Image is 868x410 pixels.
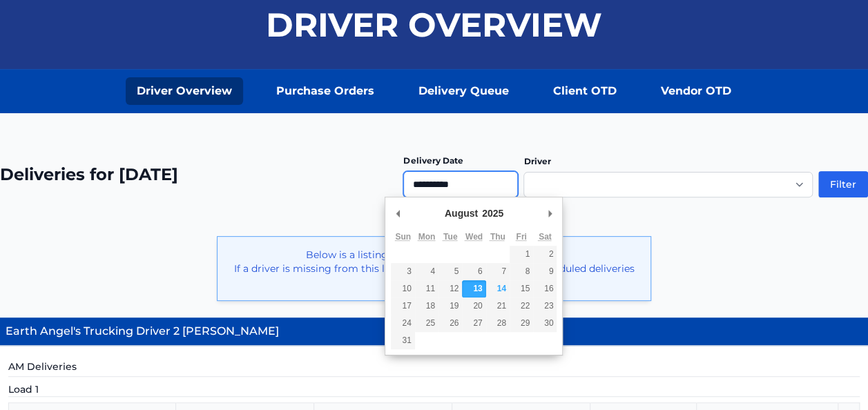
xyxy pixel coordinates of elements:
button: 3 [391,263,414,280]
button: 30 [533,315,557,332]
button: 13 [462,280,485,297]
label: Driver [523,156,550,166]
abbr: Tuesday [443,232,457,242]
button: Filter [818,171,868,197]
button: 12 [438,280,462,297]
button: 27 [462,315,485,332]
button: 15 [510,280,533,297]
button: 7 [486,263,510,280]
button: 23 [533,297,557,315]
h1: Driver Overview [266,8,602,41]
abbr: Friday [516,232,526,242]
button: 2 [533,246,557,263]
button: 1 [510,246,533,263]
button: 26 [438,315,462,332]
button: 11 [415,280,438,297]
button: 4 [415,263,438,280]
button: 14 [486,280,510,297]
abbr: Sunday [395,232,411,242]
button: 5 [438,263,462,280]
a: Vendor OTD [650,77,742,105]
button: 6 [462,263,485,280]
button: 22 [510,297,533,315]
div: 2025 [480,203,505,224]
button: 21 [486,297,510,315]
abbr: Thursday [490,232,505,242]
button: 29 [510,315,533,332]
button: 19 [438,297,462,315]
button: 25 [415,315,438,332]
abbr: Saturday [539,232,552,242]
a: Client OTD [542,77,628,105]
label: Delivery Date [403,155,463,166]
button: 16 [533,280,557,297]
abbr: Wednesday [465,232,483,242]
button: 18 [415,297,438,315]
button: 17 [391,297,414,315]
button: 28 [486,315,510,332]
a: Driver Overview [126,77,243,105]
input: Use the arrow keys to pick a date [403,171,518,197]
button: 8 [510,263,533,280]
abbr: Monday [418,232,436,242]
p: Below is a listing of drivers with deliveries for [DATE]. If a driver is missing from this list -... [229,248,639,289]
button: 20 [462,297,485,315]
div: August [443,203,480,224]
button: 9 [533,263,557,280]
a: Purchase Orders [265,77,385,105]
a: Delivery Queue [407,77,520,105]
button: 10 [391,280,414,297]
button: 31 [391,332,414,349]
button: Next Month [543,203,557,224]
h5: Load 1 [8,382,860,397]
button: 24 [391,315,414,332]
h5: AM Deliveries [8,360,860,377]
button: Previous Month [391,203,405,224]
